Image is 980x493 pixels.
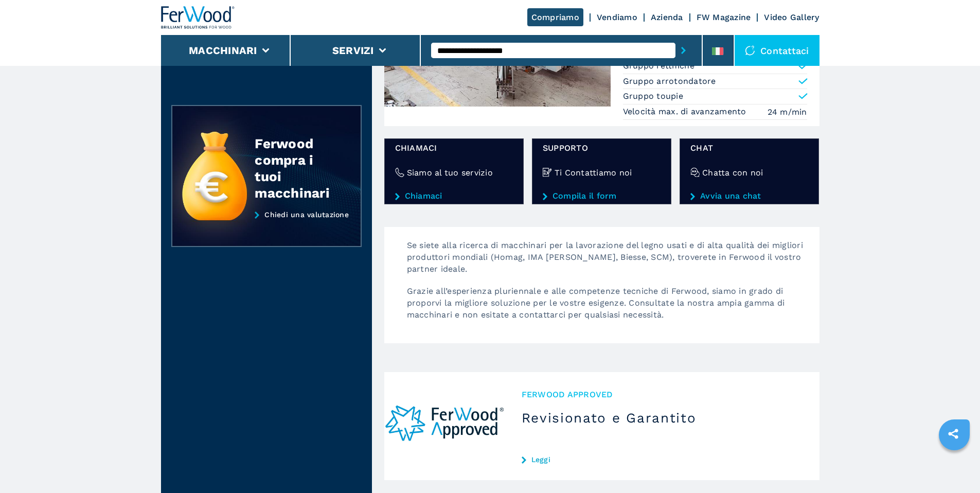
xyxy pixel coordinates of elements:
[407,167,493,179] h4: Siamo al tuo servizio
[171,210,362,248] a: Chiedi una valutazione
[936,447,972,485] iframe: Chat
[543,191,661,201] a: Compila il form
[940,421,966,447] a: sharethis
[332,44,374,57] button: Servizi
[623,106,749,117] p: Velocità max. di avanzamento
[555,167,632,179] h4: Ti Contattiamo noi
[745,45,755,56] img: Contattaci
[690,142,808,154] span: chat
[623,76,716,87] p: Gruppo arrotondatore
[397,239,819,285] p: Se siete alla ricerca di macchinari per la lavorazione del legno usati e di alta qualità dei migl...
[697,12,751,22] a: FW Magazine
[764,12,819,22] a: Video Gallery
[395,191,513,201] a: Chiamaci
[543,168,552,177] img: Ti Contattiamo noi
[690,191,808,201] a: Avvia una chat
[522,455,803,464] a: Leggi
[543,142,661,154] span: Supporto
[527,8,583,26] a: Compriamo
[397,285,819,331] p: Grazie all’esperienza pluriennale e alle competenze tecniche di Ferwood, siamo in grado di propor...
[735,35,819,66] div: Contattaci
[623,60,694,72] p: Gruppo rettifiche
[255,135,340,201] div: Ferwood compra i tuoi macchinari
[522,410,803,426] h3: Revisionato e Garantito
[395,142,513,154] span: Chiamaci
[651,12,683,22] a: Azienda
[395,168,404,177] img: Siamo al tuo servizio
[161,6,235,29] img: Ferwood
[768,106,807,118] em: 24 m/min
[702,167,763,179] h4: Chatta con noi
[522,389,803,400] span: Ferwood Approved
[690,168,700,177] img: Chatta con noi
[189,44,257,57] button: Macchinari
[384,372,505,480] img: Revisionato e Garantito
[597,12,637,22] a: Vendiamo
[623,91,683,102] p: Gruppo toupie
[675,39,691,62] button: submit-button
